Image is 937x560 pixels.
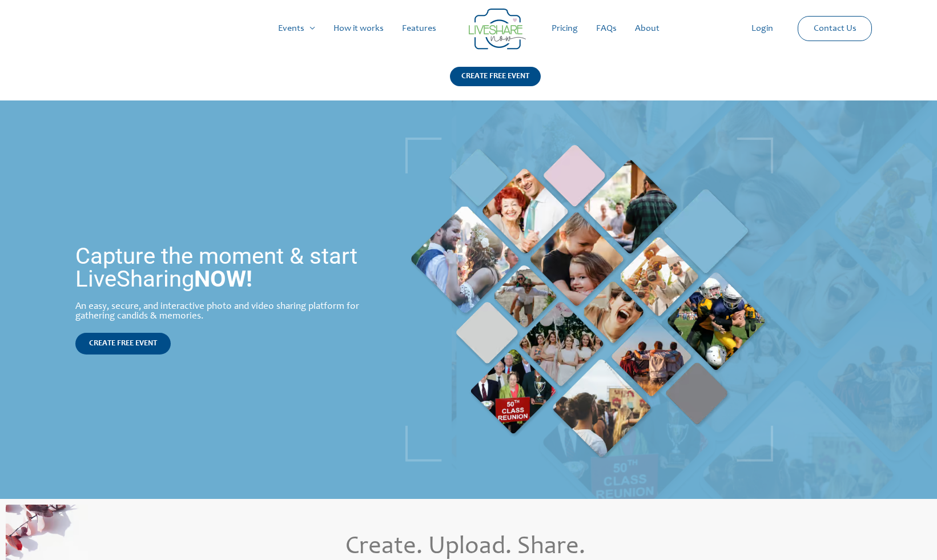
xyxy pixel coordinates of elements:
[324,10,393,47] a: How it works
[626,10,669,47] a: About
[75,302,373,321] div: An easy, secure, and interactive photo and video sharing platform for gathering candids & memories.
[269,10,324,47] a: Events
[469,9,526,50] img: LiveShare logo - Capture & Share Event Memories | Live Photo Slideshow for Events | Create Free E...
[393,10,445,47] a: Features
[742,10,782,47] a: Login
[20,10,917,47] nav: Site Navigation
[450,67,541,100] a: CREATE FREE EVENT
[542,10,587,47] a: Pricing
[405,138,773,462] img: | Live Photo Slideshow for Events | Create Free Events Album for Any Occasion
[75,245,373,291] h1: Capture the moment & start LiveSharing
[89,340,157,348] span: CREATE FREE EVENT
[450,67,541,86] div: CREATE FREE EVENT
[587,10,626,47] a: FAQs
[194,265,252,292] strong: NOW!
[75,333,171,354] a: CREATE FREE EVENT
[345,535,585,560] span: Create. Upload. Share.
[805,17,866,41] a: Contact Us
